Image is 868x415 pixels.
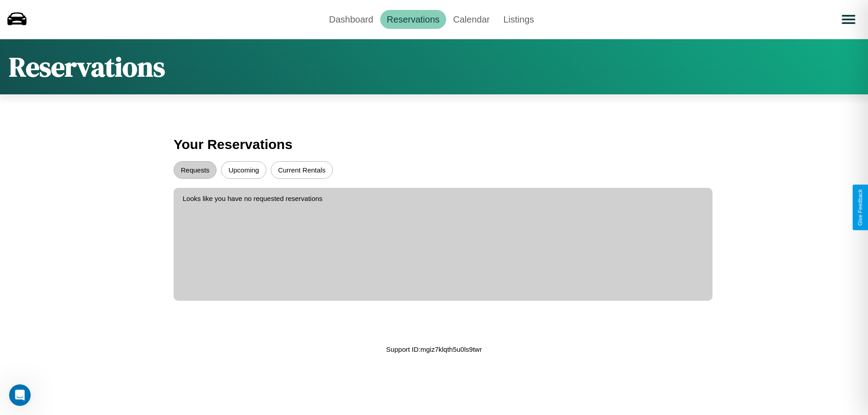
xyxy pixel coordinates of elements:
[221,161,266,179] button: Upcoming
[322,10,380,29] a: Dashboard
[496,10,541,29] a: Listings
[183,192,703,205] p: Looks like you have no requested reservations
[386,343,482,355] p: Support ID: mgiz7klqth5u0ls9twr
[174,161,217,179] button: Requests
[174,132,694,157] h3: Your Reservations
[857,189,863,226] div: Give Feedback
[836,7,861,32] button: Open menu
[446,10,496,29] a: Calendar
[380,10,447,29] a: Reservations
[271,161,333,179] button: Current Rentals
[9,48,165,85] h1: Reservations
[9,384,31,406] iframe: Intercom live chat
